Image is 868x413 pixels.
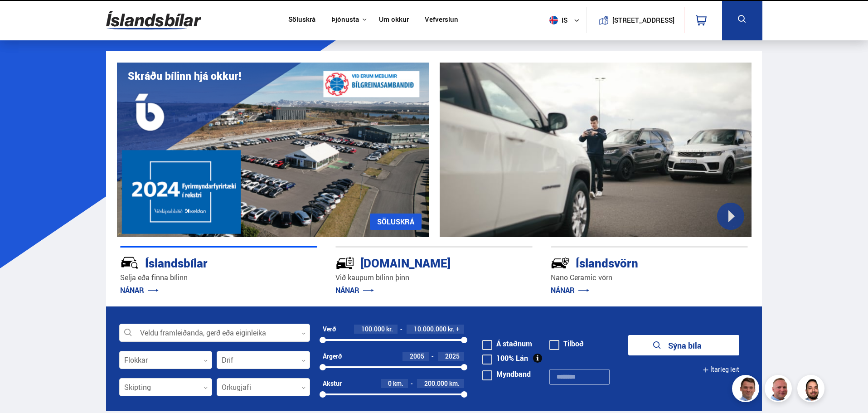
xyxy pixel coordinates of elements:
div: Akstur [323,380,342,387]
span: kr. [448,326,455,333]
button: [STREET_ADDRESS] [616,16,671,24]
a: Um okkur [379,15,409,25]
img: siFngHWaQ9KaOqBr.png [766,376,793,403]
div: Íslandsvörn [551,254,716,270]
p: Nano Ceramic vörn [551,272,748,283]
img: tr5P-W3DuiFaO7aO.svg [335,253,354,272]
img: JRvxyua_JYH6wB4c.svg [120,253,139,272]
label: Tilboð [549,340,584,347]
span: 0 [388,379,392,388]
label: 100% Lán [482,355,528,362]
a: Vefverslun [425,15,458,25]
span: 2005 [410,352,424,360]
img: G0Ugv5HjCgRt.svg [106,5,201,35]
span: km. [393,380,403,387]
div: [DOMAIN_NAME] [335,254,500,270]
img: FbJEzSuNWCJXmdc-.webp [733,376,761,403]
img: -Svtn6bYgwAsiwNX.svg [551,253,570,272]
a: [STREET_ADDRESS] [592,7,679,33]
a: NÁNAR [120,285,159,295]
span: 10.000.000 [414,325,446,333]
button: Sýna bíla [628,335,739,355]
span: + [456,326,460,333]
button: Þjónusta [331,15,359,24]
span: 2025 [445,352,460,360]
div: Íslandsbílar [120,254,285,270]
a: Söluskrá [288,15,315,25]
img: nhp88E3Fdnt1Opn2.png [799,376,826,403]
p: Við kaupum bílinn þinn [335,272,533,283]
div: Árgerð [323,353,342,360]
label: Á staðnum [482,340,532,347]
a: NÁNAR [551,285,589,295]
span: kr. [386,326,393,333]
h1: Skráðu bílinn hjá okkur! [128,70,241,82]
button: is [546,7,587,34]
img: svg+xml;base64,PHN2ZyB4bWxucz0iaHR0cDovL3d3dy53My5vcmcvMjAwMC9zdmciIHdpZHRoPSI1MTIiIGhlaWdodD0iNT... [549,16,558,24]
span: is [546,16,568,24]
a: SÖLUSKRÁ [370,214,422,230]
img: eKx6w-_Home_640_.png [117,63,429,237]
label: Myndband [482,370,531,378]
span: 200.000 [424,379,448,388]
a: NÁNAR [335,285,374,295]
div: Verð [323,326,336,333]
span: 100.000 [361,325,385,333]
p: Selja eða finna bílinn [120,272,317,283]
button: Ítarleg leit [703,360,739,380]
span: km. [449,380,460,387]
